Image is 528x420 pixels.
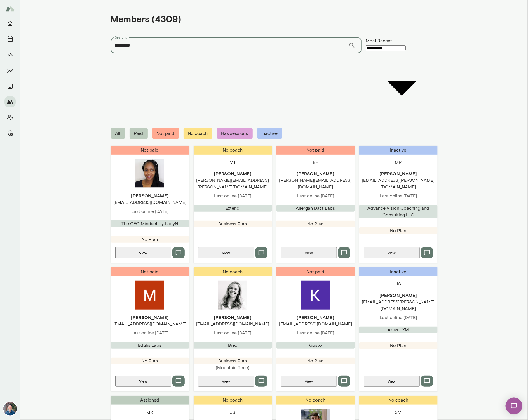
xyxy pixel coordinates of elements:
span: The CEO Mindset by LadyN [122,221,178,226]
button: View [198,247,254,258]
span: Has sessions [217,128,253,139]
button: View [198,376,254,387]
div: BF [313,159,318,166]
img: Nontobeko Gcabashe [135,159,164,188]
h4: Members (4309) [111,13,182,24]
button: Insights [4,65,16,76]
span: Edulis Labs [138,343,162,348]
span: No coach [194,396,272,405]
span: No Plan [308,221,324,226]
span: (Mountain Time) [194,364,272,371]
span: [EMAIL_ADDRESS][DOMAIN_NAME] [111,199,189,206]
span: Inactive [257,128,282,139]
span: Allergan Data Labs [296,206,335,211]
h6: [PERSON_NAME] [359,170,438,177]
span: Last online [DATE] [194,330,272,336]
div: MT [229,159,236,166]
button: View [115,376,171,387]
button: View [281,247,337,258]
span: No coach [359,396,438,405]
span: Not paid [276,267,355,276]
div: JS [230,409,235,416]
span: [EMAIL_ADDRESS][PERSON_NAME][DOMAIN_NAME] [359,299,438,312]
span: Last online [DATE] [111,330,189,336]
span: No Plan [142,358,158,364]
span: No Plan [390,228,407,233]
span: [EMAIL_ADDRESS][DOMAIN_NAME] [111,321,189,327]
span: Advance Vision Coaching and Consulting LLC [367,206,429,218]
h6: [PERSON_NAME] [276,170,355,177]
span: [EMAIL_ADDRESS][PERSON_NAME][DOMAIN_NAME] [359,177,438,190]
span: Assigned [111,396,189,405]
div: Most Recent [366,37,438,44]
h6: [PERSON_NAME] [359,292,438,299]
img: Mento [6,4,15,14]
span: No coach [276,396,355,405]
button: Client app [4,112,16,123]
div: JS [396,281,401,287]
button: Members [4,96,16,107]
span: All [111,128,125,139]
span: Last online [DATE] [276,193,355,199]
span: No coach [184,128,212,139]
span: Inactive [359,267,438,276]
button: View [115,247,171,258]
span: [PERSON_NAME][EMAIL_ADDRESS][PERSON_NAME][DOMAIN_NAME] [194,177,272,190]
span: Atlas HXM [388,327,409,332]
span: Business Plan [219,221,247,226]
span: No Plan [390,343,407,348]
h6: [PERSON_NAME] [194,314,272,321]
span: No coach [194,267,272,276]
span: Gusto [309,343,322,348]
span: No Plan [308,358,324,364]
span: [PERSON_NAME][EMAIL_ADDRESS][DOMAIN_NAME] [276,177,355,190]
img: Anne Gottwalt [218,281,247,310]
span: Brex [228,343,237,348]
button: View [364,376,420,387]
h6: [PERSON_NAME] [111,314,189,321]
img: Alex Yu [3,402,17,416]
button: Sessions [4,34,16,45]
h6: [PERSON_NAME] [194,170,272,177]
label: Search... [115,35,128,40]
button: View [364,247,420,258]
span: Last online [DATE] [359,193,438,199]
button: Home [4,18,16,29]
span: Inactive [359,146,438,155]
span: Last online [DATE] [359,314,438,321]
button: View [281,376,337,387]
span: Not paid [152,128,179,139]
button: Manage [4,128,16,139]
span: [EMAIL_ADDRESS][DOMAIN_NAME] [276,321,355,327]
button: Documents [4,81,16,92]
span: No Plan [142,237,158,242]
span: Last online [DATE] [111,208,189,215]
span: Not paid [111,146,189,155]
span: Extend [226,206,240,211]
h6: [PERSON_NAME] [276,314,355,321]
img: Komaron James [301,281,330,310]
div: MR [147,409,153,416]
div: MR [395,159,402,166]
span: Last online [DATE] [276,330,355,336]
span: Not paid [276,146,355,155]
span: Business Plan [219,358,247,364]
img: Menandro Cruz [135,281,164,310]
span: Not paid [111,267,189,276]
span: No coach [194,146,272,155]
div: SM [395,409,402,416]
span: [EMAIL_ADDRESS][DOMAIN_NAME] [194,321,272,327]
button: Growth Plan [4,49,16,60]
span: Last online [DATE] [194,193,272,199]
h6: [PERSON_NAME] [111,192,189,199]
span: Paid [130,128,148,139]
